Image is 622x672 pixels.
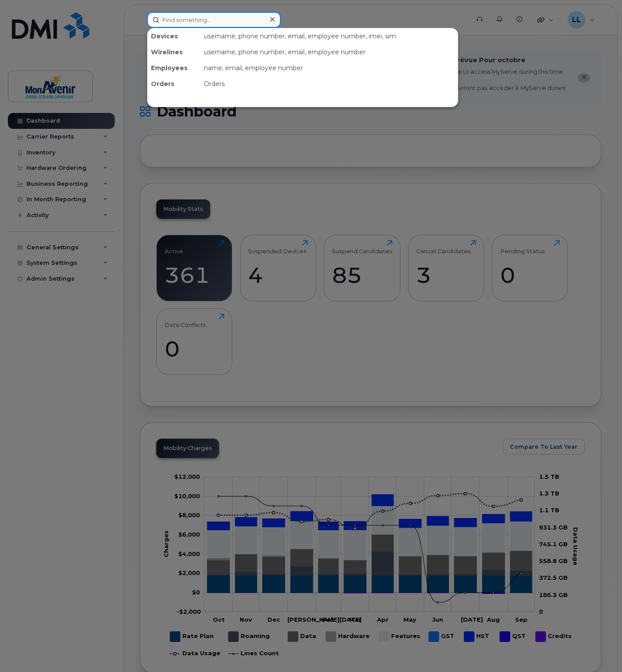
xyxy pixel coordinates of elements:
div: Wirelines [147,44,200,60]
div: username, phone number, email, employee number [200,44,458,60]
div: Devices [147,28,200,44]
div: Employees [147,60,200,76]
div: name, email, employee number [200,60,458,76]
div: Orders [147,76,200,92]
div: Orders [200,76,458,92]
div: username, phone number, email, employee number, imei, sim [200,28,458,44]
